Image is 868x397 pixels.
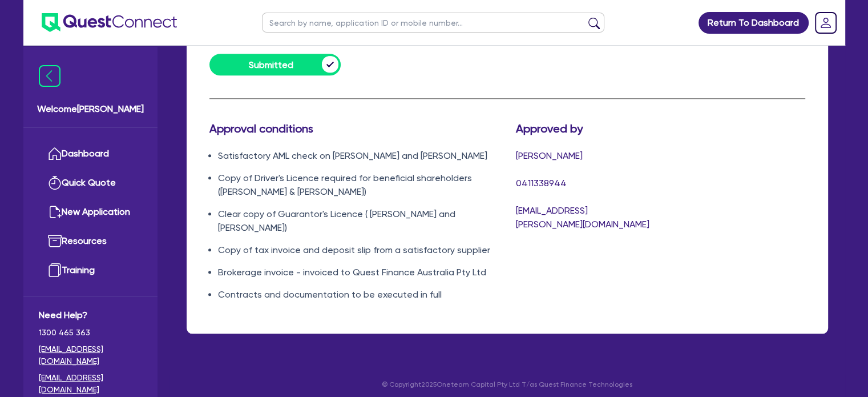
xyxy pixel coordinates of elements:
[209,54,341,75] button: Submitted
[39,343,142,367] a: [EMAIL_ADDRESS][DOMAIN_NAME]
[39,308,142,322] span: Need Help?
[699,12,809,34] a: Return To Dashboard
[516,178,567,189] span: 0411338944
[218,171,499,199] li: Copy of Driver's Licence required for beneficial shareholders ([PERSON_NAME] & [PERSON_NAME])
[39,65,60,87] img: icon-menu-close
[48,263,62,277] img: training
[39,169,142,198] a: Quick Quote
[48,234,62,248] img: resources
[516,122,652,135] h3: Approved by
[209,122,499,135] h3: Approval conditions
[811,8,841,38] a: Dropdown toggle
[516,150,583,161] span: [PERSON_NAME]
[37,102,144,116] span: Welcome [PERSON_NAME]
[262,13,604,33] input: Search by name, application ID or mobile number...
[179,379,836,390] p: © Copyright 2025 Oneteam Capital Pty Ltd T/as Quest Finance Technologies
[39,256,142,285] a: Training
[39,372,142,396] a: [EMAIL_ADDRESS][DOMAIN_NAME]
[39,198,142,227] a: New Application
[48,205,62,219] img: new-application
[42,13,177,32] img: quest-connect-logo-blue
[39,227,142,256] a: Resources
[218,266,499,279] li: Brokerage invoice - invoiced to Quest Finance Australia Pty Ltd
[39,139,142,169] a: Dashboard
[39,327,142,339] span: 1300 465 363
[218,243,499,257] li: Copy of tax invoice and deposit slip from a satisfactory supplier
[48,176,62,190] img: quick-quote
[218,207,499,235] li: Clear copy of Guarantor's Licence ( [PERSON_NAME] and [PERSON_NAME])
[516,205,649,230] span: [EMAIL_ADDRESS][PERSON_NAME][DOMAIN_NAME]
[218,288,499,302] li: Contracts and documentation to be executed in full
[218,149,499,163] li: Satisfactory AML check on [PERSON_NAME] and [PERSON_NAME]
